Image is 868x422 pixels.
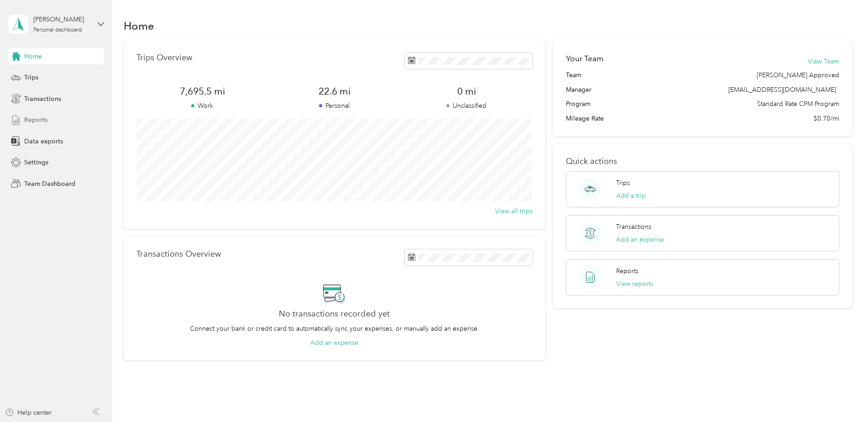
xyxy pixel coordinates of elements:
[728,86,836,94] span: [EMAIL_ADDRESS][DOMAIN_NAME]
[124,21,154,31] h1: Home
[566,70,581,80] span: Team
[24,73,38,82] span: Trips
[757,99,839,109] span: Standard Rate CPM Program
[279,309,390,319] h2: No transactions recorded yet
[33,15,90,24] div: [PERSON_NAME]
[566,157,839,166] p: Quick actions
[566,53,603,64] h2: Your Team
[24,158,48,167] span: Settings
[814,114,839,123] span: $0.70/mi
[566,85,591,95] span: Manager
[136,85,268,98] span: 7,695.5 mi
[616,191,646,200] button: Add a trip
[616,178,630,188] p: Trips
[757,70,839,80] span: [PERSON_NAME] Approved
[566,99,591,109] span: Program
[24,52,42,61] span: Home
[495,206,533,216] button: View all trips
[401,101,533,111] p: Unclassified
[616,266,638,276] p: Reports
[268,85,400,98] span: 22.6 mi
[268,101,400,111] p: Personal
[24,115,47,125] span: Reports
[24,137,63,146] span: Data exports
[616,235,664,244] button: Add an expense
[136,249,221,259] p: Transactions Overview
[190,324,479,333] p: Connect your bank or credit card to automatically sync your expenses, or manually add an expense.
[616,222,651,232] p: Transactions
[5,408,52,417] button: Help center
[808,57,839,66] button: View Team
[310,338,358,348] button: Add an expense
[33,27,82,33] div: Personal dashboard
[136,101,268,111] p: Work
[136,53,192,63] p: Trips Overview
[817,371,868,422] iframe: Everlance-gr Chat Button Frame
[24,179,75,189] span: Team Dashboard
[566,114,604,123] span: Mileage Rate
[24,94,61,104] span: Transactions
[616,279,653,289] button: View reports
[401,85,533,98] span: 0 mi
